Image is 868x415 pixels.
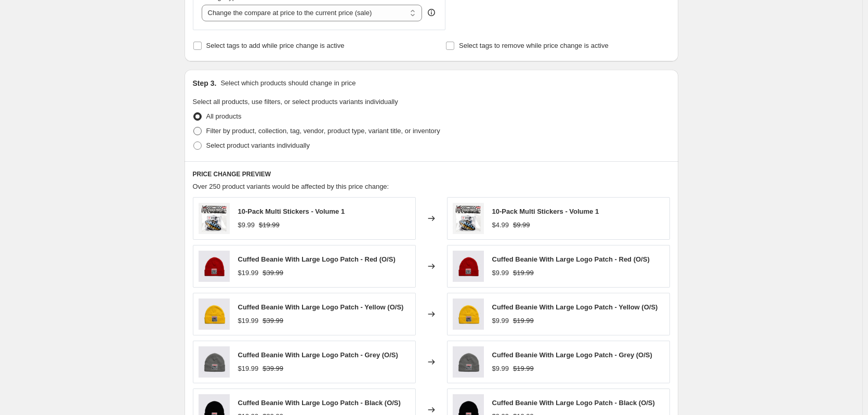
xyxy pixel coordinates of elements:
[492,207,599,215] span: 10-Pack Multi Stickers - Volume 1
[206,127,440,135] span: Filter by product, collection, tag, vendor, product type, variant title, or inventory
[492,351,652,359] span: Cuffed Beanie With Large Logo Patch - Grey (O/S)
[238,255,396,263] span: Cuffed Beanie With Large Logo Patch - Red (O/S)
[262,364,283,374] strike: $39.99
[238,351,398,359] span: Cuffed Beanie With Large Logo Patch - Grey (O/S)
[220,78,356,88] p: Select which products should change in price
[513,220,530,230] strike: $9.99
[262,268,283,278] strike: $39.99
[238,364,259,374] div: $19.99
[199,346,230,378] img: VS-ACC004-GREY_80x.jpg
[492,316,509,326] div: $9.99
[453,299,484,330] img: VS-ACC004-YELLOW_80x.jpg
[453,251,484,282] img: VS-ACC004-RED_80x.jpg
[513,268,534,278] strike: $19.99
[206,42,345,49] span: Select tags to add while price change is active
[199,203,230,234] img: STICKERS_VOLUME_1_80x.jpg
[492,303,658,311] span: Cuffed Beanie With Large Logo Patch - Yellow (O/S)
[238,268,259,278] div: $19.99
[206,112,242,120] span: All products
[492,268,509,278] div: $9.99
[492,255,650,263] span: Cuffed Beanie With Large Logo Patch - Red (O/S)
[238,303,404,311] span: Cuffed Beanie With Large Logo Patch - Yellow (O/S)
[206,141,310,149] span: Select product variants individually
[453,203,484,234] img: STICKERS_VOLUME_1_80x.jpg
[492,399,655,407] span: Cuffed Beanie With Large Logo Patch - Black (O/S)
[199,299,230,330] img: VS-ACC004-YELLOW_80x.jpg
[513,364,534,374] strike: $19.99
[513,316,534,326] strike: $19.99
[199,251,230,282] img: VS-ACC004-RED_80x.jpg
[193,98,398,106] span: Select all products, use filters, or select products variants individually
[492,220,509,230] div: $4.99
[193,170,670,178] h6: PRICE CHANGE PREVIEW
[426,7,437,18] div: help
[193,183,389,190] span: Over 250 product variants would be affected by this price change:
[492,364,509,374] div: $9.99
[193,78,217,88] h2: Step 3.
[238,207,345,215] span: 10-Pack Multi Stickers - Volume 1
[453,346,484,378] img: VS-ACC004-GREY_80x.jpg
[262,316,283,326] strike: $39.99
[238,316,259,326] div: $19.99
[259,220,280,230] strike: $19.99
[238,220,255,230] div: $9.99
[459,42,609,49] span: Select tags to remove while price change is active
[238,399,401,407] span: Cuffed Beanie With Large Logo Patch - Black (O/S)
